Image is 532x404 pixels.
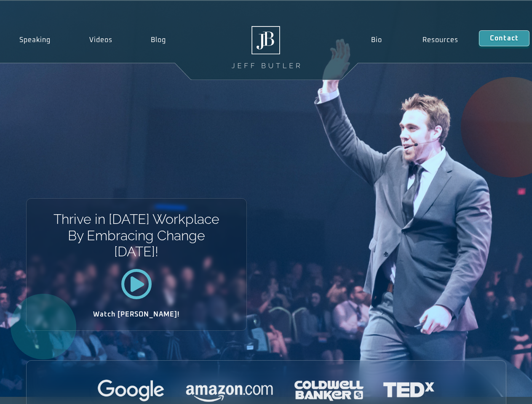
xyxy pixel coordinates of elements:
span: Contact [490,35,519,42]
a: Videos [70,30,132,50]
h2: Watch [PERSON_NAME]! [56,311,217,318]
a: Contact [479,30,529,46]
a: Bio [350,30,402,50]
nav: Menu [350,30,479,50]
a: Blog [131,30,185,50]
h1: Thrive in [DATE] Workplace By Embracing Change [DATE]! [53,211,220,260]
a: Resources [402,30,479,50]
